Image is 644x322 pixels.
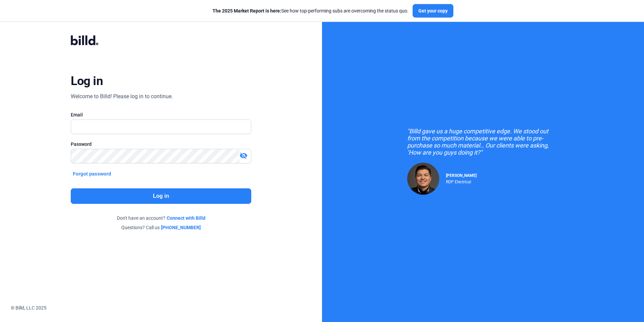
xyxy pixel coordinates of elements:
button: Get your copy [413,4,453,18]
div: Welcome to Billd! Please log in to continue. [71,92,173,101]
div: Don't have an account? [71,215,251,221]
mat-icon: visibility_off [239,152,248,160]
div: See how top-performing subs are overcoming the status quo. [213,7,409,14]
a: Connect with Billd [167,215,205,221]
div: RDP Electrical [446,178,477,184]
button: Log in [71,188,251,204]
div: Questions? Call us [71,224,251,231]
span: The 2025 Market Report is here: [213,8,281,14]
a: [PHONE_NUMBER] [161,224,201,231]
div: Log in [71,74,103,88]
div: Password [71,141,251,147]
div: "Billd gave us a huge competitive edge. We stood out from the competition because we were able to... [407,128,559,156]
img: Raul Pacheco [407,163,439,195]
span: [PERSON_NAME] [446,173,477,178]
button: Forgot password [71,170,113,178]
div: Email [71,111,251,118]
